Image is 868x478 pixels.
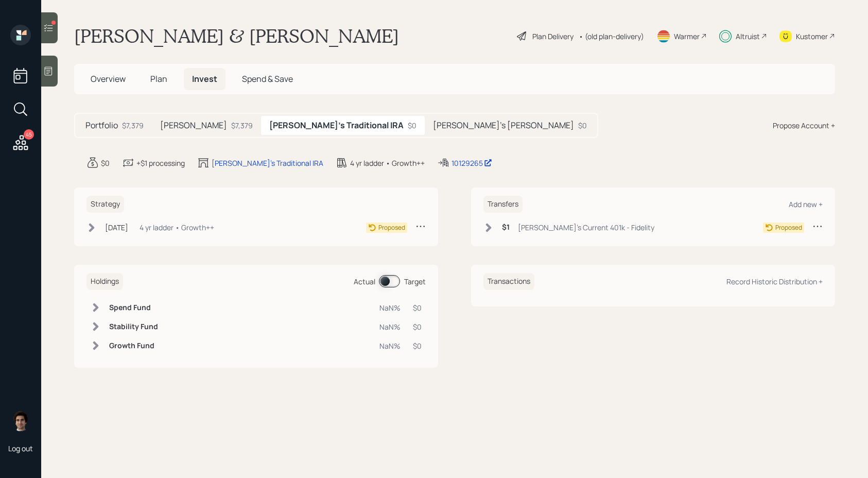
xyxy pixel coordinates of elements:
[483,273,534,290] h6: Transactions
[413,302,422,313] div: $0
[578,120,587,131] div: $0
[212,158,323,168] div: [PERSON_NAME]'s Traditional IRA
[354,276,375,287] div: Actual
[674,31,700,42] div: Warmer
[736,31,760,42] div: Altruist
[86,273,123,290] h6: Holdings
[452,158,492,168] div: 10129265
[413,321,422,332] div: $0
[269,121,404,130] h5: [PERSON_NAME]'s Traditional IRA
[136,158,185,168] div: +$1 processing
[8,443,33,453] div: Log out
[408,120,416,131] div: $0
[579,31,644,42] div: • (old plan-delivery)
[775,223,802,232] div: Proposed
[122,120,144,131] div: $7,379
[789,199,823,209] div: Add new +
[796,31,828,42] div: Kustomer
[773,120,835,131] div: Propose Account +
[109,303,158,312] h6: Spend Fund
[140,222,214,233] div: 4 yr ladder • Growth++
[160,121,227,130] h5: [PERSON_NAME]
[242,73,293,84] span: Spend & Save
[85,121,118,130] h5: Portfolio
[101,158,110,168] div: $0
[74,25,399,47] h1: [PERSON_NAME] & [PERSON_NAME]
[109,322,158,331] h6: Stability Fund
[379,321,401,332] div: NaN%
[192,73,217,84] span: Invest
[86,196,124,213] h6: Strategy
[231,120,253,131] div: $7,379
[532,31,574,42] div: Plan Delivery
[518,222,654,233] div: [PERSON_NAME]'s Current 401k - Fidelity
[726,277,823,286] div: Record Historic Distribution +
[150,73,167,84] span: Plan
[105,222,128,233] div: [DATE]
[109,342,158,350] h6: Growth Fund
[24,129,34,140] div: 45
[433,121,574,130] h5: [PERSON_NAME]'s [PERSON_NAME]
[404,276,426,287] div: Target
[379,340,401,351] div: NaN%
[379,302,401,313] div: NaN%
[91,73,126,84] span: Overview
[378,223,405,232] div: Proposed
[413,340,422,351] div: $0
[483,196,523,213] h6: Transfers
[10,411,31,431] img: harrison-schaefer-headshot-2.png
[350,158,425,168] div: 4 yr ladder • Growth++
[502,223,510,232] h6: $1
